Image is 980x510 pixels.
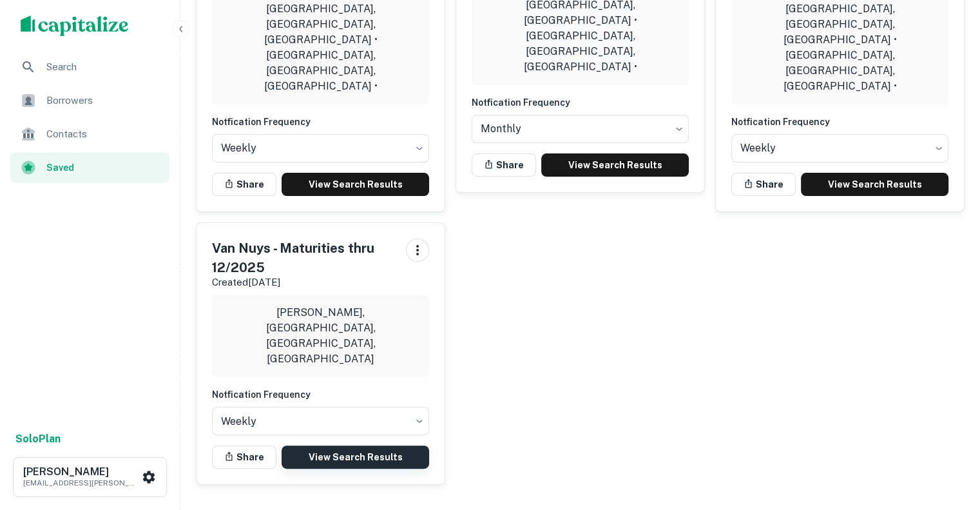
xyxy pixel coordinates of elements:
[541,153,689,177] a: View Search Results
[731,173,796,196] button: Share
[15,433,61,445] strong: Solo Plan
[46,59,162,75] span: Search
[282,173,429,196] a: View Search Results
[212,239,396,277] h5: Van Nuys - Maturities thru 12/2025
[46,161,162,175] span: Saved
[10,52,169,83] a: Search
[23,467,139,477] h6: [PERSON_NAME]
[212,387,429,402] h6: Notfication Frequency
[212,115,429,129] h6: Notfication Frequency
[472,95,689,110] h6: Notfication Frequency
[731,115,948,129] h6: Notfication Frequency
[282,446,429,469] a: View Search Results
[742,1,938,94] p: [GEOGRAPHIC_DATA], [GEOGRAPHIC_DATA], [GEOGRAPHIC_DATA] • [GEOGRAPHIC_DATA], [GEOGRAPHIC_DATA], [...
[212,275,396,290] p: Created [DATE]
[21,15,129,36] img: capitalize-logo.png
[472,153,536,177] button: Share
[46,126,162,142] span: Contacts
[15,431,61,447] a: SoloPlan
[222,1,419,94] p: [GEOGRAPHIC_DATA], [GEOGRAPHIC_DATA], [GEOGRAPHIC_DATA] • [GEOGRAPHIC_DATA], [GEOGRAPHIC_DATA], [...
[212,403,429,439] div: Without label
[212,446,276,469] button: Share
[23,477,139,489] p: [EMAIL_ADDRESS][PERSON_NAME][DOMAIN_NAME]
[222,305,419,367] p: [PERSON_NAME], [GEOGRAPHIC_DATA], [GEOGRAPHIC_DATA], [GEOGRAPHIC_DATA]
[731,130,948,166] div: Without label
[212,130,429,166] div: Without label
[46,93,162,108] span: Borrowers
[472,111,689,147] div: Without label
[10,85,169,116] a: Borrowers
[801,173,948,196] a: View Search Results
[10,152,169,183] a: Saved
[10,119,169,150] a: Contacts
[13,457,167,497] button: [PERSON_NAME][EMAIL_ADDRESS][PERSON_NAME][DOMAIN_NAME]
[212,173,276,196] button: Share
[916,366,980,427] iframe: Chat Widget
